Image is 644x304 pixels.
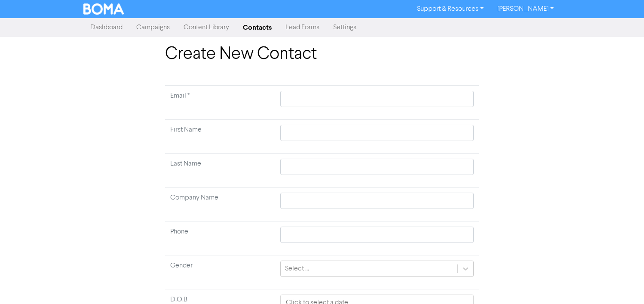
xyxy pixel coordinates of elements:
a: Support & Resources [410,2,491,16]
div: Select ... [285,264,309,274]
h1: Create New Contact [165,44,479,64]
td: Gender [165,255,275,289]
img: BOMA Logo [83,3,124,15]
td: Company Name [165,187,275,221]
td: Required [165,86,275,120]
a: [PERSON_NAME] [491,2,561,16]
a: Lead Forms [279,19,326,36]
a: Campaigns [129,19,177,36]
td: Phone [165,221,275,255]
a: Dashboard [83,19,129,36]
td: Last Name [165,154,275,187]
a: Settings [326,19,363,36]
td: First Name [165,120,275,154]
a: Contacts [236,19,279,36]
a: Content Library [177,19,236,36]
